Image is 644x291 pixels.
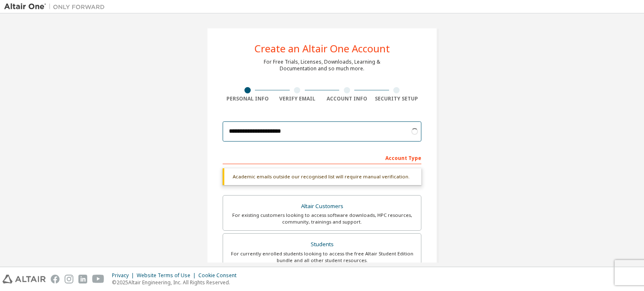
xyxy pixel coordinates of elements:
[78,275,87,283] img: linkedin.svg
[228,201,416,212] div: Altair Customers
[137,272,198,279] div: Website Terms of Use
[228,239,416,250] div: Students
[372,95,422,102] div: Security Setup
[228,250,416,264] div: For currently enrolled students looking to access the free Altair Student Edition bundle and all ...
[223,151,421,164] div: Account Type
[4,3,109,11] img: Altair One
[273,95,322,102] div: Verify Email
[3,275,46,283] img: altair_logo.svg
[112,279,241,286] p: © 2025 Altair Engineering, Inc. All Rights Reserved.
[198,272,241,279] div: Cookie Consent
[223,95,273,102] div: Personal Info
[264,59,380,72] div: For Free Trials, Licenses, Downloads, Learning & Documentation and so much more.
[65,275,73,283] img: instagram.svg
[223,168,421,185] div: Academic emails outside our recognised list will require manual verification.
[112,272,137,279] div: Privacy
[322,95,372,102] div: Account Info
[51,275,60,283] img: facebook.svg
[228,212,416,225] div: For existing customers looking to access software downloads, HPC resources, community, trainings ...
[92,275,104,283] img: youtube.svg
[254,44,390,54] div: Create an Altair One Account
